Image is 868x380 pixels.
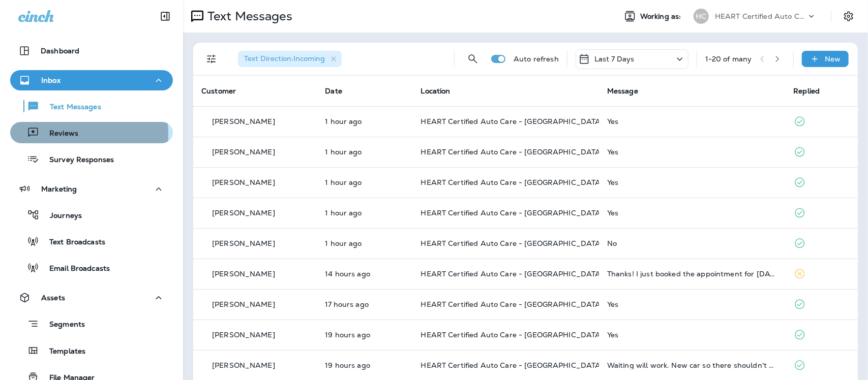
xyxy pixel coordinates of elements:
p: [PERSON_NAME] [212,331,275,339]
button: Collapse Sidebar [151,6,179,26]
button: Text Broadcasts [10,231,173,252]
button: Journeys [10,204,173,226]
p: Inbox [41,76,61,84]
button: Marketing [10,179,173,199]
p: [PERSON_NAME] [212,300,275,308]
button: Text Messages [10,96,173,117]
span: Customer [201,86,236,96]
p: Sep 25, 2025 08:16 PM [325,270,404,278]
p: Sep 26, 2025 09:07 AM [325,178,404,186]
button: Email Broadcasts [10,257,173,278]
span: HEART Certified Auto Care - [GEOGRAPHIC_DATA] [421,361,604,370]
button: Filters [201,49,222,69]
span: HEART Certified Auto Care - [GEOGRAPHIC_DATA] [421,178,604,187]
p: [PERSON_NAME] [212,178,275,186]
p: Text Messages [203,9,292,24]
span: Replied [794,86,820,96]
button: Dashboard [10,41,173,61]
span: HEART Certified Auto Care - [GEOGRAPHIC_DATA] [421,239,604,248]
div: HC [694,9,709,24]
p: Sep 26, 2025 09:07 AM [325,148,404,156]
div: Yes [607,178,777,186]
p: Email Broadcasts [39,264,110,274]
div: Waiting will work. New car so there shouldn't be any problems/surprises. Greg [607,361,777,369]
span: Date [325,86,342,96]
p: Survey Responses [39,155,114,165]
p: Assets [41,294,65,302]
p: Marketing [41,185,77,193]
div: Yes [607,148,777,156]
p: Auto refresh [514,55,559,63]
span: Text Direction : Incoming [244,54,325,63]
span: HEART Certified Auto Care - [GEOGRAPHIC_DATA] [421,330,604,339]
p: [PERSON_NAME] [212,209,275,217]
p: Journeys [40,211,82,221]
button: Segments [10,313,173,335]
div: Yes [607,331,777,339]
p: Sep 25, 2025 03:25 PM [325,331,404,339]
span: HEART Certified Auto Care - [GEOGRAPHIC_DATA] [421,300,604,309]
p: Segments [39,320,85,330]
button: Search Messages [463,49,483,69]
p: [PERSON_NAME] [212,270,275,278]
p: [PERSON_NAME] [212,117,275,125]
span: Location [421,86,451,96]
span: HEART Certified Auto Care - [GEOGRAPHIC_DATA] [421,117,604,126]
div: Yes [607,117,777,125]
p: [PERSON_NAME] [212,239,275,247]
span: HEART Certified Auto Care - [GEOGRAPHIC_DATA] [421,269,604,278]
p: HEART Certified Auto Care [715,12,806,20]
p: Text Broadcasts [39,238,105,247]
p: [PERSON_NAME] [212,148,275,156]
p: [PERSON_NAME] [212,361,275,369]
button: Inbox [10,70,173,90]
p: Sep 26, 2025 09:06 AM [325,209,404,217]
div: Text Direction:Incoming [238,51,342,67]
p: Sep 25, 2025 05:35 PM [325,300,404,308]
p: Sep 26, 2025 09:05 AM [325,239,404,247]
div: Yes [607,300,777,308]
span: HEART Certified Auto Care - [GEOGRAPHIC_DATA] [421,147,604,156]
span: Working as: [640,12,683,21]
p: Sep 26, 2025 09:25 AM [325,117,404,125]
p: Text Messages [40,103,101,112]
p: Sep 25, 2025 03:16 PM [325,361,404,369]
button: Reviews [10,122,173,143]
div: 1 - 20 of many [705,55,752,63]
div: No [607,239,777,247]
div: Yes [607,209,777,217]
p: New [825,55,841,63]
p: Dashboard [41,47,79,55]
div: Thanks! I just booked the appointment for tomorrow (Fri 9/26) using the link. [607,270,777,278]
button: Templates [10,340,173,361]
span: HEART Certified Auto Care - [GEOGRAPHIC_DATA] [421,208,604,217]
p: Reviews [39,129,78,139]
span: Message [607,86,638,96]
button: Survey Responses [10,148,173,170]
p: Last 7 Days [594,55,635,63]
p: Templates [39,347,85,357]
button: Assets [10,288,173,308]
button: Settings [840,7,858,25]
